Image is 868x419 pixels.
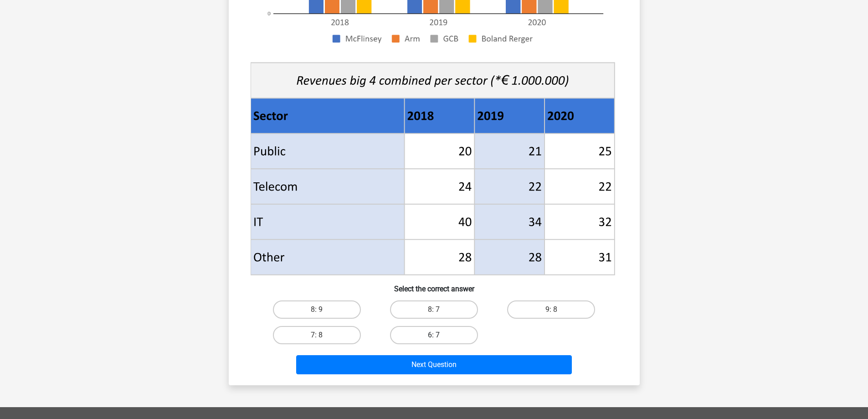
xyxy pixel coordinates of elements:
label: 7: 8 [273,326,361,344]
label: 6: 7 [390,326,478,344]
label: 9: 8 [507,300,595,319]
label: 8: 7 [390,300,478,319]
button: Next Question [296,355,572,374]
label: 8: 9 [273,300,361,319]
h6: Select the correct answer [243,277,625,293]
